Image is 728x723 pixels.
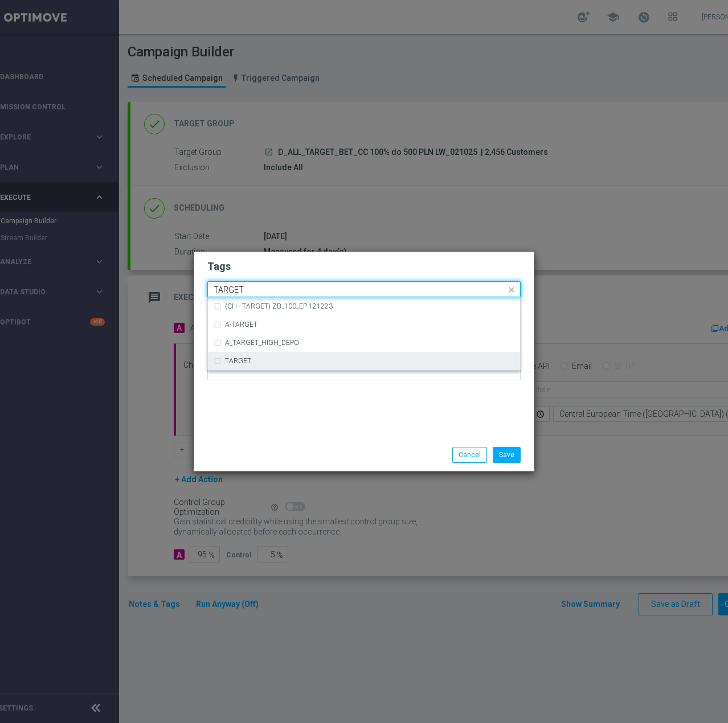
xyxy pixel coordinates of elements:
div: TARGET [214,352,514,370]
label: A_TARGET_HIGH_DEPO [225,339,299,346]
label: A-TARGET [225,321,257,328]
div: A-TARGET [214,315,514,334]
ng-select: ALL, D [207,281,521,297]
label: (CH - TARGET) ZB_100_EP 121223 [225,303,333,310]
div: A_TARGET_HIGH_DEPO [214,334,514,352]
label: TARGET [225,358,251,364]
ng-dropdown-panel: Options list [207,297,521,371]
h2: Tags [207,260,521,273]
button: Save [493,447,521,463]
button: Cancel [452,447,487,463]
div: (CH - TARGET) ZB_100_EP 121223 [214,297,514,315]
